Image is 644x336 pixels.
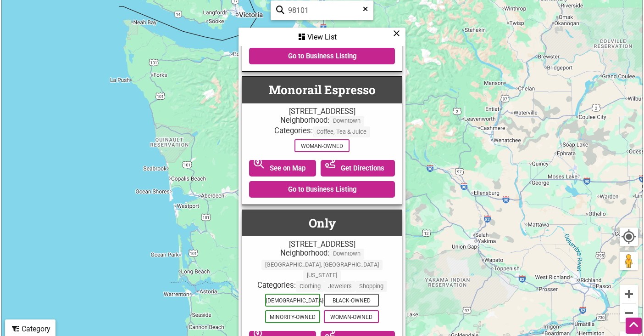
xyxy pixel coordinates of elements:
div: Neighborhood: [247,116,397,126]
span: Woman-Owned [294,139,350,152]
span: Minority-Owned [265,310,320,323]
span: [DEMOGRAPHIC_DATA]-Owned [265,294,320,307]
span: Downtown [329,116,364,126]
span: [GEOGRAPHIC_DATA], [GEOGRAPHIC_DATA] [261,260,383,270]
div: View List [239,28,405,46]
div: Neighborhood: [247,249,397,281]
a: Go to Business Listing [249,181,395,198]
span: [US_STATE] [303,270,341,281]
a: Get Directions [321,160,395,177]
span: Clothing [296,281,324,291]
span: Black-Owned [324,294,379,307]
button: Zoom in [620,285,638,303]
a: Monorail Espresso [269,82,376,97]
a: Go to Business Listing [249,48,395,64]
span: Shopping [355,281,387,291]
div: Scroll Back to Top [626,318,642,334]
a: See on Map [249,160,316,177]
a: Only [309,215,336,231]
span: Downtown [329,249,364,259]
button: Drag Pegman onto the map to open Street View [620,252,638,270]
input: Type to find and filter... [284,1,367,19]
span: Coffee, Tea & Juice [313,126,370,137]
div: [STREET_ADDRESS] [247,107,397,116]
div: Categories: [247,126,397,137]
button: Zoom out [620,304,638,322]
div: [STREET_ADDRESS] [247,240,397,249]
div: Type to search and filter [271,0,373,20]
button: Your Location [620,228,638,246]
span: Jewelers [324,281,355,291]
span: Woman-Owned [324,310,379,323]
div: Categories: [247,281,397,291]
